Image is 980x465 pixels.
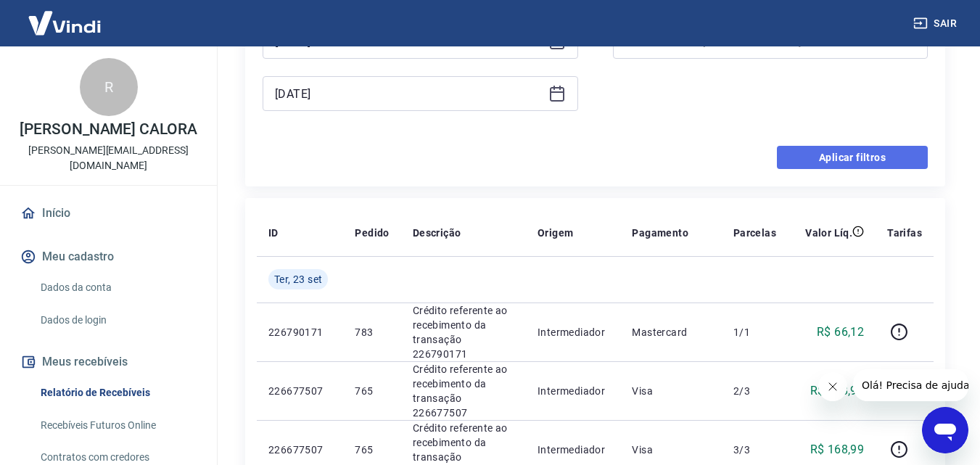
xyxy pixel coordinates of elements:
p: 226677507 [268,443,332,457]
p: 783 [355,325,389,340]
p: 226677507 [268,384,332,398]
p: Valor Líq. [805,226,852,240]
p: Tarifas [887,226,922,240]
button: Meu cadastro [17,241,199,273]
p: Intermediador [538,443,609,457]
iframe: Mensagem da empresa [853,369,968,401]
p: Parcelas [733,226,776,240]
a: Relatório de Recebíveis [35,378,199,408]
iframe: Botão para abrir a janela de mensagens [922,407,968,453]
p: Intermediador [538,384,609,398]
button: Sair [910,10,963,37]
p: Visa [632,384,709,398]
p: Descrição [413,226,461,240]
p: Crédito referente ao recebimento da transação 226677507 [413,362,514,420]
p: Origem [538,226,573,240]
span: Olá! Precisa de ajuda? [9,10,122,22]
p: 1/1 [733,325,776,340]
p: R$ 66,12 [817,324,864,341]
p: Pedido [355,226,389,240]
img: Vindi [17,1,112,45]
button: Meus recebíveis [17,346,199,378]
iframe: Fechar mensagem [818,372,847,401]
p: Crédito referente ao recebimento da transação 226790171 [413,303,514,361]
p: Visa [632,443,709,457]
p: 3/3 [733,443,776,457]
p: [PERSON_NAME][EMAIL_ADDRESS][DOMAIN_NAME] [12,143,205,173]
p: Intermediador [538,325,609,340]
div: R [80,58,138,116]
p: 765 [355,443,389,457]
p: R$ 168,99 [810,441,865,458]
input: Data final [275,83,543,104]
p: Pagamento [632,226,688,240]
p: [PERSON_NAME] CALORA [20,122,197,137]
a: Início [17,197,199,229]
p: 226790171 [268,325,332,340]
p: 2/3 [733,384,776,398]
p: Mastercard [632,325,709,340]
a: Recebíveis Futuros Online [35,411,199,440]
a: Dados da conta [35,273,199,303]
button: Aplicar filtros [777,146,928,169]
p: ID [268,226,279,240]
p: R$ 168,99 [810,382,865,400]
p: 765 [355,384,389,398]
span: Ter, 23 set [274,272,322,287]
a: Dados de login [35,305,199,335]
